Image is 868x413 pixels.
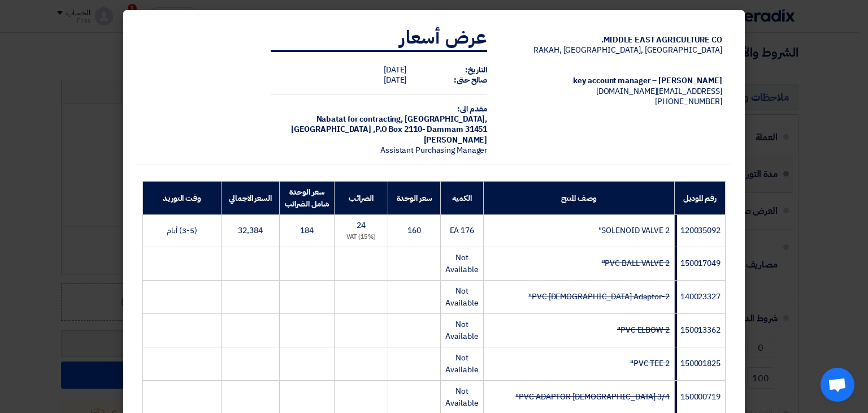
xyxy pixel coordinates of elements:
span: [PHONE_NUMBER] [655,96,722,107]
td: 120035092 [674,215,725,247]
strike: PVC TEE 2" [630,358,670,369]
span: Not Available [445,252,479,276]
span: 24 [357,220,366,231]
th: الضرائب [334,182,388,215]
span: Assistant Purchasing Manager [380,144,487,156]
span: SOLENOID VALVE 2" [598,225,670,236]
span: RAKAH, [GEOGRAPHIC_DATA], [GEOGRAPHIC_DATA] [533,44,722,56]
span: 32,384 [238,225,262,236]
td: 150017049 [674,247,725,280]
strong: صالح حتى: [454,74,487,86]
th: السعر الاجمالي [221,182,279,215]
strike: PVC [DEMOGRAPHIC_DATA] Adaptor-2" [528,291,670,303]
td: 140023327 [674,280,725,313]
strike: PVC ADAPTOR [DEMOGRAPHIC_DATA] 3/4" [515,391,670,403]
strike: PVC BALL VALVE 2" [602,257,670,269]
span: Not Available [445,352,479,376]
div: MIDDLE EAST AGRICULTURE CO. [505,35,722,45]
span: [DATE] [384,64,406,76]
strong: مقدم الى: [457,103,487,115]
td: 150013362 [674,313,725,347]
span: (3-5) أيام [167,225,197,236]
th: سعر الوحدة [388,182,440,215]
th: وصف المنتج [483,182,674,215]
span: [DATE] [384,74,406,86]
th: سعر الوحدة شامل الضرائب [280,182,335,215]
th: رقم الموديل [674,182,725,215]
th: وقت التوريد [143,182,222,215]
span: [EMAIL_ADDRESS][DOMAIN_NAME] [596,85,722,97]
strike: PVC ELBOW 2" [617,324,670,336]
span: [PERSON_NAME] [424,134,488,146]
span: Not Available [445,385,479,409]
span: 160 [407,225,421,236]
div: Open chat [821,368,854,402]
span: 176 EA [450,225,474,236]
span: Not Available [445,319,479,342]
div: [PERSON_NAME] – key account manager [505,76,722,86]
span: 184 [300,225,314,236]
span: Nabatat for contracting, [316,113,403,125]
div: (15%) VAT [339,233,383,242]
strong: التاريخ: [465,64,487,76]
span: Not Available [445,285,479,309]
td: 150001825 [674,347,725,380]
strong: عرض أسعار [400,24,487,51]
th: الكمية [440,182,483,215]
span: [GEOGRAPHIC_DATA], [GEOGRAPHIC_DATA] ,P.O Box 2110- Dammam 31451 [291,113,488,135]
